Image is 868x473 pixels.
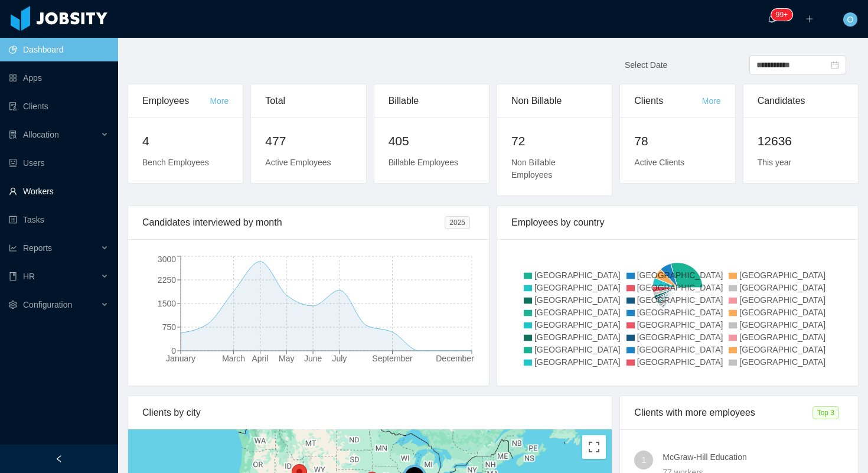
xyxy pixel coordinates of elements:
h2: 477 [265,132,351,151]
span: [GEOGRAPHIC_DATA] [739,357,825,367]
span: Active Employees [265,158,331,167]
div: Clients [634,84,701,118]
tspan: June [304,354,322,363]
span: [GEOGRAPHIC_DATA] [534,295,621,305]
div: Total [265,84,351,118]
a: icon: userWorkers [9,180,109,203]
span: [GEOGRAPHIC_DATA] [534,308,621,317]
span: Top 3 [812,406,839,419]
tspan: May [279,354,294,363]
a: icon: pie-chartDashboard [9,38,109,61]
tspan: April [252,354,268,363]
span: [GEOGRAPHIC_DATA] [739,345,825,354]
span: [GEOGRAPHIC_DATA] [637,320,723,330]
tspan: January [166,354,195,363]
i: icon: solution [9,131,17,139]
span: Billable Employees [389,158,458,167]
h4: McGraw-Hill Education [663,451,844,464]
tspan: 0 [171,346,176,355]
span: Reports [23,243,52,253]
span: [GEOGRAPHIC_DATA] [739,283,825,292]
i: icon: bell [768,15,776,23]
i: icon: plus [805,15,814,23]
div: Non Billable [511,84,598,118]
h2: 78 [634,132,720,151]
tspan: 3000 [158,255,176,264]
sup: 1647 [771,9,792,21]
span: O [847,12,854,27]
i: icon: book [9,272,17,280]
span: [GEOGRAPHIC_DATA] [739,332,825,342]
span: Active Clients [634,158,684,167]
span: [GEOGRAPHIC_DATA] [534,270,621,280]
tspan: July [332,354,347,363]
a: icon: robotUsers [9,151,109,175]
span: [GEOGRAPHIC_DATA] [534,345,621,354]
span: [GEOGRAPHIC_DATA] [534,283,621,292]
span: [GEOGRAPHIC_DATA] [637,295,723,305]
span: HR [23,272,35,281]
a: More [702,96,721,106]
div: Candidates interviewed by month [142,206,445,239]
tspan: 1500 [158,299,176,308]
h2: 405 [389,132,475,151]
div: Clients by city [142,396,598,429]
span: Bench Employees [142,158,209,167]
span: 2025 [445,216,470,229]
span: This year [758,158,792,167]
span: [GEOGRAPHIC_DATA] [637,308,723,317]
span: [GEOGRAPHIC_DATA] [534,332,621,342]
div: Employees [142,84,210,118]
span: [GEOGRAPHIC_DATA] [739,320,825,330]
div: Billable [389,84,475,118]
div: Candidates [758,84,844,118]
a: icon: auditClients [9,94,109,118]
a: icon: appstoreApps [9,66,109,90]
i: icon: calendar [831,61,839,69]
span: [GEOGRAPHIC_DATA] [739,308,825,317]
i: icon: line-chart [9,244,17,252]
tspan: September [372,354,413,363]
h2: 12636 [758,132,844,151]
h2: 4 [142,132,229,151]
span: [GEOGRAPHIC_DATA] [637,357,723,367]
div: Employees by country [511,206,844,239]
a: icon: profileTasks [9,208,109,231]
tspan: 2250 [158,275,176,285]
span: [GEOGRAPHIC_DATA] [534,357,621,367]
span: [GEOGRAPHIC_DATA] [739,270,825,280]
span: Configuration [23,300,72,309]
div: Clients with more employees [634,396,812,429]
h2: 72 [511,132,598,151]
i: icon: setting [9,301,17,309]
span: 1 [641,451,646,469]
tspan: March [222,354,245,363]
span: [GEOGRAPHIC_DATA] [637,270,723,280]
tspan: 750 [162,322,177,332]
button: Toggle fullscreen view [582,435,606,459]
span: [GEOGRAPHIC_DATA] [739,295,825,305]
a: More [210,96,229,106]
span: Non Billable Employees [511,158,556,180]
span: [GEOGRAPHIC_DATA] [637,283,723,292]
span: [GEOGRAPHIC_DATA] [637,332,723,342]
span: Select Date [625,60,667,70]
span: [GEOGRAPHIC_DATA] [637,345,723,354]
tspan: December [436,354,474,363]
span: Allocation [23,130,59,139]
span: [GEOGRAPHIC_DATA] [534,320,621,330]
